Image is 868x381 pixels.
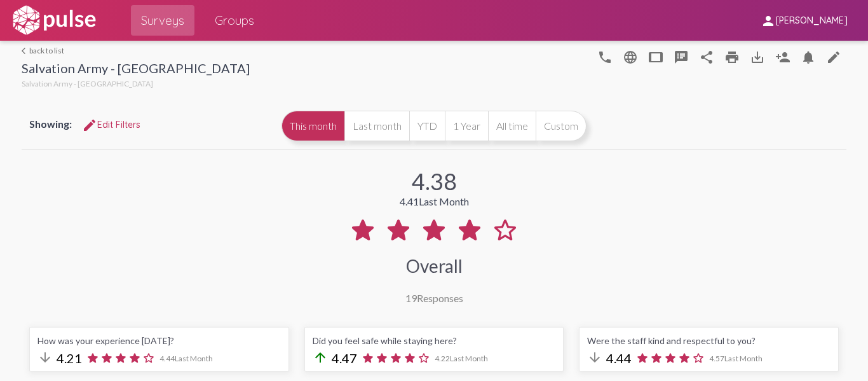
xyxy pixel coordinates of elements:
a: edit [821,44,846,69]
mat-icon: tablet [648,50,663,65]
mat-icon: arrow_downward [37,350,53,365]
button: tablet [643,44,668,69]
mat-icon: print [724,50,740,65]
mat-icon: arrow_upward [313,350,328,365]
a: Surveys [131,5,194,36]
mat-icon: speaker_notes [674,50,689,65]
button: language [592,44,618,69]
button: YTD [409,111,445,141]
mat-icon: arrow_back_ios [22,47,29,55]
mat-icon: person [761,13,776,29]
span: Surveys [141,9,184,32]
span: Groups [215,9,254,32]
mat-icon: edit [826,50,841,65]
a: Groups [205,5,264,36]
mat-icon: Download [750,50,765,65]
button: Last month [344,111,409,141]
button: Share [694,44,719,69]
a: back to list [22,46,250,55]
span: Last Month [450,354,488,363]
button: Download [745,44,770,69]
button: speaker_notes [668,44,694,69]
span: 4.47 [332,350,357,366]
span: Last Month [419,195,469,207]
div: Responses [405,292,463,304]
button: 1 Year [445,111,488,141]
span: [PERSON_NAME] [776,15,848,27]
mat-icon: Share [699,50,714,65]
div: 4.38 [412,167,457,195]
button: Person [770,44,796,69]
span: Last Month [724,354,763,363]
mat-icon: Person [775,50,790,65]
img: white-logo.svg [10,4,98,36]
button: All time [488,111,536,141]
button: [PERSON_NAME] [750,8,858,32]
div: Did you feel safe while staying here? [313,335,556,346]
div: How was your experience [DATE]? [37,335,281,346]
div: Salvation Army - [GEOGRAPHIC_DATA] [22,60,250,79]
div: 4.41 [400,195,469,207]
button: This month [281,111,344,141]
button: Custom [536,111,587,141]
a: print [719,44,745,69]
mat-icon: Bell [801,50,816,65]
span: Edit Filters [82,119,140,130]
div: Overall [406,255,463,277]
mat-icon: Edit Filters [82,118,97,133]
span: 19 [405,292,417,304]
span: 4.21 [57,350,82,366]
span: Last Month [175,354,213,363]
mat-icon: language [597,50,613,65]
mat-icon: language [623,50,638,65]
button: Bell [796,44,821,69]
span: 4.22 [435,354,488,363]
span: Showing: [29,118,72,130]
span: Salvation Army - [GEOGRAPHIC_DATA] [22,79,153,88]
div: Were the staff kind and respectful to you? [587,335,831,346]
mat-icon: arrow_downward [587,350,602,365]
span: 4.44 [606,350,632,366]
button: language [618,44,643,69]
span: 4.44 [159,354,213,363]
button: Edit FiltersEdit Filters [72,113,151,136]
span: 4.57 [709,354,763,363]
